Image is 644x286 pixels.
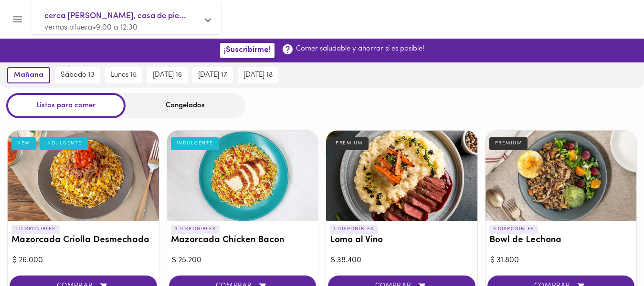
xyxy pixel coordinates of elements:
p: Comer saludable y ahorrar si es posible! [296,44,424,54]
span: [DATE] 18 [243,71,273,80]
button: lunes 15 [105,67,142,83]
div: INDULGENTE [171,137,219,150]
span: [DATE] 17 [198,71,227,80]
span: vernos afuera • 9:00 a 12:30 [44,24,137,31]
button: mañana [7,67,50,83]
p: 3 DISPONIBLES [171,225,220,234]
h3: Mazorcada Criolla Desmechada [11,235,155,245]
button: ¡Suscribirme! [220,43,274,58]
div: INDULGENTE [40,137,88,150]
div: NEW [11,137,36,150]
div: Bowl de Lechona [486,131,637,221]
span: sábado 13 [61,71,95,80]
button: sábado 13 [55,67,100,83]
span: cerca [PERSON_NAME], casa de pie... [44,10,198,22]
button: [DATE] 16 [147,67,188,83]
div: Lomo al Vino [326,131,477,221]
span: [DATE] 16 [153,71,182,80]
div: Congelados [126,93,245,118]
div: Listos para comer [6,93,126,118]
div: PREMIUM [330,137,369,150]
h3: Lomo al Vino [330,235,474,245]
button: Menu [6,8,29,31]
div: $ 38.400 [331,255,473,266]
div: PREMIUM [489,137,528,150]
h3: Mazorcada Chicken Bacon [171,235,315,245]
h3: Bowl de Lechona [489,235,633,245]
div: $ 26.000 [12,255,154,266]
button: [DATE] 17 [192,67,233,83]
div: Mazorcada Criolla Desmechada [8,131,159,221]
span: ¡Suscribirme! [224,46,271,55]
div: $ 31.800 [490,255,632,266]
button: [DATE] 18 [238,67,278,83]
span: mañana [14,71,43,80]
p: 1 DISPONIBLES [11,225,60,234]
p: 1 DISPONIBLES [330,225,378,234]
div: Mazorcada Chicken Bacon [167,131,318,221]
iframe: Messagebird Livechat Widget [589,231,634,276]
span: lunes 15 [111,71,137,80]
p: 3 DISPONIBLES [489,225,538,234]
div: $ 25.200 [172,255,314,266]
